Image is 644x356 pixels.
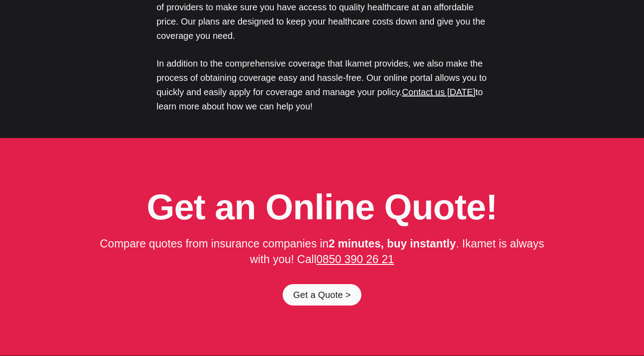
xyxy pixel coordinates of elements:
[316,253,394,265] a: 0850 390 26 21
[147,187,497,227] strong: Get an Online Quote!
[283,284,362,306] a: Get a Quote >
[402,87,475,97] a: Contact us [DATE]
[157,56,487,113] p: In addition to the comprehensive coverage that Ikamet provides, we also make the process of obtai...
[100,237,328,250] span: Compare quotes from insurance companies in
[329,237,456,250] strong: 2 minutes, buy instantly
